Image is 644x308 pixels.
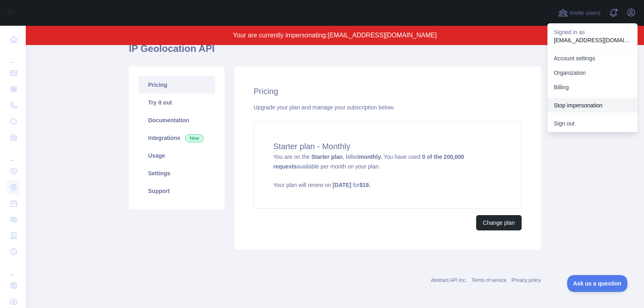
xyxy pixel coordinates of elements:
a: Terms of service [471,277,506,283]
p: Your plan will renew on for [273,181,502,189]
a: Integrations New [138,129,215,147]
a: Support [138,182,215,200]
a: Privacy policy [512,277,541,283]
div: Upgrade your plan and manage your subscription below. [254,103,522,111]
p: Signed in as [554,28,631,36]
div: ... [6,261,19,277]
a: Pricing [138,76,215,94]
span: Invite users [570,8,601,18]
h2: Pricing [254,86,522,97]
button: Billing [547,80,638,94]
strong: $ 19 . [359,182,370,188]
span: New [185,134,204,142]
a: Usage [138,147,215,164]
button: Sign out [547,116,638,131]
strong: Starter plan [311,154,343,160]
div: ... [6,146,19,162]
span: [EMAIL_ADDRESS][DOMAIN_NAME] [328,32,437,39]
h1: IP Geolocation API [129,42,541,62]
strong: 0 of the 200,000 requests [273,154,464,170]
a: Abstract API Inc. [431,277,467,283]
span: Your are currently impersonating: [233,32,328,39]
a: Account settings [547,51,638,66]
a: Try it out [138,94,215,111]
iframe: Toggle Customer Support [567,275,628,292]
span: You are on the , billed You have used available per month on your plan. [273,154,502,189]
button: Change plan [476,215,522,230]
button: Stop impersonation [547,98,638,113]
h4: Starter plan - Monthly [273,141,502,152]
strong: monthly. [359,154,382,160]
strong: [DATE] [332,182,351,188]
a: Settings [138,164,215,182]
button: Invite users [557,6,602,19]
a: Organization [547,66,638,80]
p: [EMAIL_ADDRESS][DOMAIN_NAME] [554,36,631,44]
div: ... [6,48,19,64]
a: Documentation [138,111,215,129]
